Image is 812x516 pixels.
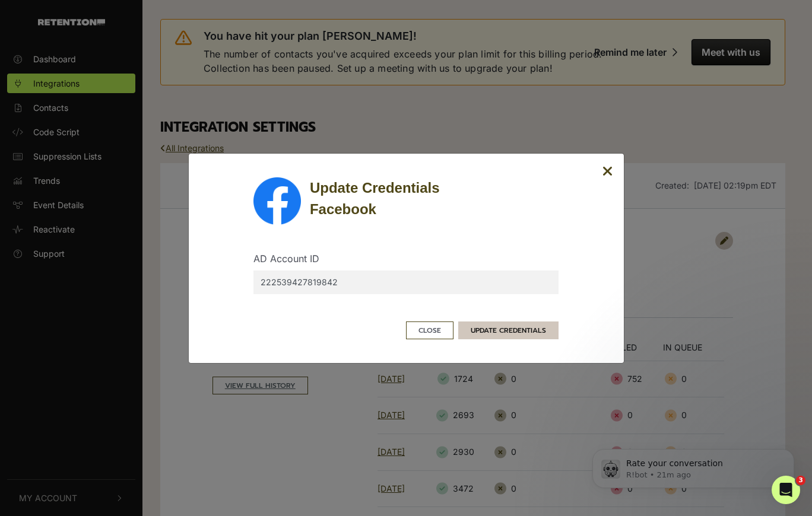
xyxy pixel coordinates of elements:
div: message notification from R!bot, 21m ago. Rate your conversation [18,25,220,64]
img: Facebook [253,177,301,225]
label: AD Account ID [253,251,319,266]
strong: Facebook [310,201,376,217]
p: Rate your conversation [52,34,205,46]
div: Update Credentials [310,177,559,220]
input: [AD Account ID] [253,270,559,294]
p: Message from R!bot, sent 21m ago [52,46,205,56]
button: Close [406,321,453,339]
button: UPDATE CREDENTIALS [458,321,559,339]
span: 3 [796,476,805,485]
button: Close [602,164,613,179]
img: Profile image for R!bot [27,36,46,55]
iframe: Intercom live chat [772,476,800,504]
